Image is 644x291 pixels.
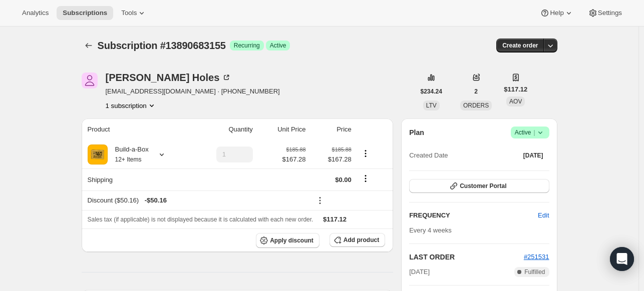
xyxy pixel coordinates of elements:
[409,150,448,160] span: Created Date
[63,9,107,17] span: Subscriptions
[98,40,226,51] span: Subscription #13890683155
[468,84,484,98] button: 2
[309,118,355,140] th: Price
[533,128,535,136] span: |
[421,87,442,95] span: $234.24
[82,72,98,88] span: Kurt Holes
[115,156,142,163] small: 12+ Items
[106,72,232,82] div: [PERSON_NAME] Holes
[550,9,563,17] span: Help
[106,100,157,110] button: Product actions
[332,146,352,152] small: $185.88
[460,182,506,190] span: Customer Portal
[335,176,352,183] span: $0.00
[121,9,137,17] span: Tools
[415,84,448,98] button: $234.24
[312,154,352,164] span: $167.28
[515,127,545,137] span: Active
[88,195,306,205] div: Discount ($50.16)
[463,102,489,109] span: ORDERS
[524,268,545,276] span: Fulfilled
[106,86,280,96] span: [EMAIL_ADDRESS][DOMAIN_NAME] · [PHONE_NUMBER]
[474,87,478,95] span: 2
[409,179,549,193] button: Customer Portal
[538,210,549,220] span: Edit
[610,247,634,271] div: Open Intercom Messenger
[270,41,286,49] span: Active
[523,151,543,159] span: [DATE]
[517,148,549,162] button: [DATE]
[509,98,522,105] span: AOV
[323,215,347,223] span: $117.12
[190,118,255,140] th: Quantity
[598,9,622,17] span: Settings
[496,38,544,52] button: Create order
[409,267,430,277] span: [DATE]
[524,252,549,262] button: #251531
[282,154,306,164] span: $167.28
[16,6,55,20] button: Analytics
[234,41,260,49] span: Recurring
[270,236,313,244] span: Apply discount
[88,144,108,164] img: product img
[502,41,538,49] span: Create order
[82,168,190,190] th: Shipping
[532,207,555,223] button: Edit
[82,38,96,52] button: Subscriptions
[358,173,374,184] button: Shipping actions
[426,102,437,109] span: LTV
[256,233,319,248] button: Apply discount
[534,6,579,20] button: Help
[108,144,149,164] div: Build-a-Box
[88,216,313,223] span: Sales tax (if applicable) is not displayed because it is calculated with each new order.
[330,233,385,247] button: Add product
[57,6,113,20] button: Subscriptions
[115,6,153,20] button: Tools
[524,253,549,260] a: #251531
[22,9,49,17] span: Analytics
[256,118,309,140] th: Unit Price
[409,210,538,220] h2: FREQUENCY
[409,252,524,262] h2: LAST ORDER
[582,6,628,20] button: Settings
[409,226,452,234] span: Every 4 weeks
[358,148,374,159] button: Product actions
[145,195,167,205] span: - $50.16
[286,146,305,152] small: $185.88
[82,118,190,140] th: Product
[409,127,424,137] h2: Plan
[504,84,527,94] span: $117.12
[344,236,379,244] span: Add product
